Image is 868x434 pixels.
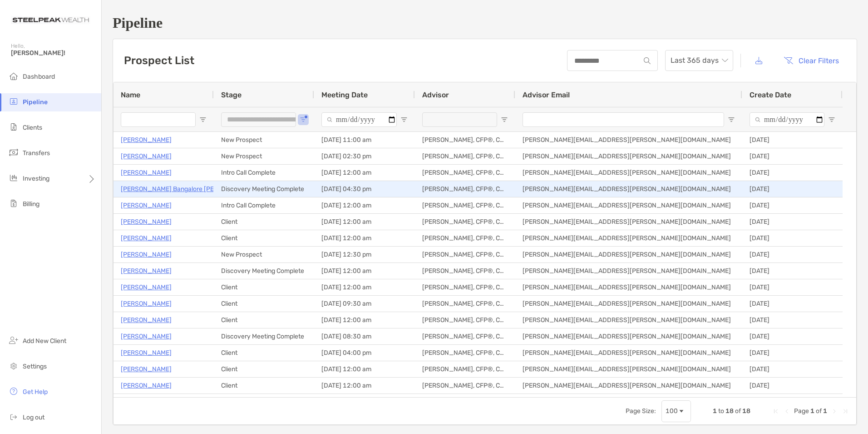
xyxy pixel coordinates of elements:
[415,132,515,148] div: [PERSON_NAME], CFP®, CDFA®
[415,263,515,279] div: [PERSON_NAME], CFP®, CDFA®
[214,132,314,148] div: New Prospect
[121,183,255,195] p: [PERSON_NAME] Bangalore [PERSON_NAME]
[742,214,843,230] div: [DATE]
[8,335,19,346] img: add_new_client icon
[415,230,515,246] div: [PERSON_NAME], CFP®, CDFA®
[214,345,314,361] div: Client
[214,263,314,279] div: Discovery Meeting Complete
[314,378,415,394] div: [DATE] 12:00 am
[121,298,172,309] a: [PERSON_NAME]
[742,279,843,295] div: [DATE]
[321,91,368,99] span: Meeting Date
[121,265,172,277] a: [PERSON_NAME]
[515,394,742,410] div: [PERSON_NAME][EMAIL_ADDRESS][PERSON_NAME][DOMAIN_NAME]
[314,181,415,197] div: [DATE] 04:30 pm
[314,214,415,230] div: [DATE] 12:00 am
[742,407,750,415] span: 18
[214,361,314,377] div: Client
[742,132,843,148] div: [DATE]
[515,345,742,361] div: [PERSON_NAME][EMAIL_ADDRESS][PERSON_NAME][DOMAIN_NAME]
[718,407,724,415] span: to
[314,247,415,262] div: [DATE] 12:30 pm
[816,407,822,415] span: of
[501,116,508,123] button: Open Filter Menu
[121,380,172,391] p: [PERSON_NAME]
[121,396,172,408] a: [PERSON_NAME]
[121,232,172,244] a: [PERSON_NAME]
[742,345,843,361] div: [DATE]
[515,132,742,148] div: [PERSON_NAME][EMAIL_ADDRESS][PERSON_NAME][DOMAIN_NAME]
[415,181,515,197] div: [PERSON_NAME], CFP®, CDFA®
[742,148,843,164] div: [DATE]
[121,314,172,326] a: [PERSON_NAME]
[515,181,742,197] div: [PERSON_NAME][EMAIL_ADDRESS][PERSON_NAME][DOMAIN_NAME]
[823,407,827,415] span: 1
[314,165,415,181] div: [DATE] 12:00 am
[415,279,515,295] div: [PERSON_NAME], CFP®, CDFA®
[314,328,415,344] div: [DATE] 08:30 am
[221,91,242,99] span: Stage
[742,247,843,262] div: [DATE]
[121,200,172,211] a: [PERSON_NAME]
[666,407,678,415] div: 100
[742,296,843,312] div: [DATE]
[671,50,728,71] span: Last 365 days
[842,408,849,415] div: Last Page
[415,378,515,394] div: [PERSON_NAME], CFP®, CDFA®
[214,279,314,295] div: Client
[314,148,415,164] div: [DATE] 02:30 pm
[214,165,314,181] div: Intro Call Complete
[121,151,172,162] a: [PERSON_NAME]
[314,279,415,295] div: [DATE] 12:00 am
[713,407,717,415] span: 1
[314,394,415,410] div: [DATE] 10:00 am
[214,197,314,213] div: Intro Call Complete
[121,134,172,146] a: [PERSON_NAME]
[23,149,50,157] span: Transfers
[515,263,742,279] div: [PERSON_NAME][EMAIL_ADDRESS][PERSON_NAME][DOMAIN_NAME]
[199,116,207,123] button: Open Filter Menu
[515,378,742,394] div: [PERSON_NAME][EMAIL_ADDRESS][PERSON_NAME][DOMAIN_NAME]
[214,247,314,262] div: New Prospect
[725,407,734,415] span: 18
[314,312,415,328] div: [DATE] 12:00 am
[121,282,172,293] p: [PERSON_NAME]
[214,296,314,312] div: Client
[23,175,49,182] span: Investing
[121,331,172,342] a: [PERSON_NAME]
[314,263,415,279] div: [DATE] 12:00 am
[810,407,814,415] span: 1
[415,296,515,312] div: [PERSON_NAME], CFP®, CDFA®
[23,98,48,106] span: Pipeline
[321,112,397,127] input: Meeting Date Filter Input
[422,91,449,99] span: Advisor
[515,197,742,213] div: [PERSON_NAME][EMAIL_ADDRESS][PERSON_NAME][DOMAIN_NAME]
[742,263,843,279] div: [DATE]
[121,249,172,260] p: [PERSON_NAME]
[121,216,172,227] p: [PERSON_NAME]
[415,394,515,410] div: [PERSON_NAME], CFP®, CDFA®
[121,167,172,178] a: [PERSON_NAME]
[742,197,843,213] div: [DATE]
[8,198,19,209] img: billing icon
[523,91,570,99] span: Advisor Email
[415,197,515,213] div: [PERSON_NAME], CFP®, CDFA®
[214,378,314,394] div: Client
[626,407,656,415] div: Page Size:
[515,230,742,246] div: [PERSON_NAME][EMAIL_ADDRESS][PERSON_NAME][DOMAIN_NAME]
[23,124,42,131] span: Clients
[214,328,314,344] div: Discovery Meeting Complete
[515,361,742,377] div: [PERSON_NAME][EMAIL_ADDRESS][PERSON_NAME][DOMAIN_NAME]
[742,361,843,377] div: [DATE]
[415,214,515,230] div: [PERSON_NAME], CFP®, CDFA®
[772,408,779,415] div: First Page
[214,214,314,230] div: Client
[300,116,307,123] button: Open Filter Menu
